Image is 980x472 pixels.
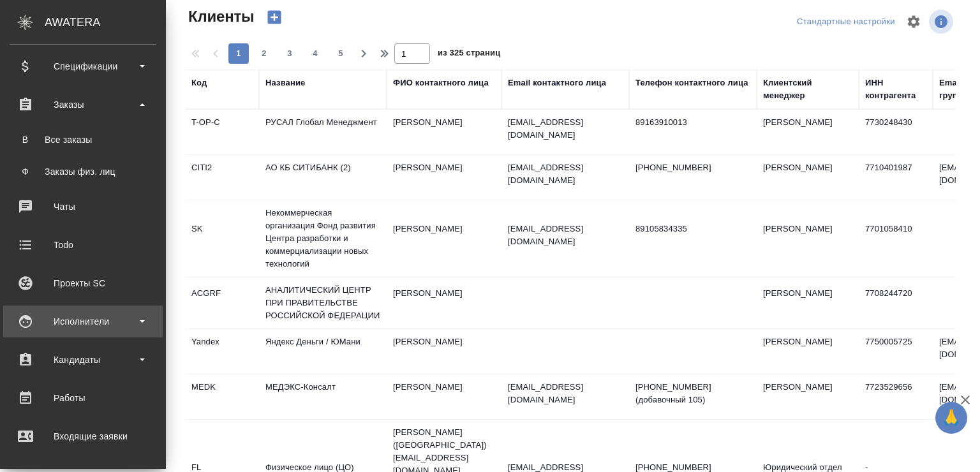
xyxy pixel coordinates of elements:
[185,155,259,200] td: CITI2
[254,43,274,64] button: 2
[265,77,305,89] div: Название
[10,159,156,184] a: ФЗаказы физ. лиц
[794,12,898,32] div: split button
[10,127,156,152] a: ВВсе заказы
[763,77,852,102] div: Клиентский менеджер
[185,329,259,374] td: Yandex
[508,116,623,142] p: [EMAIL_ADDRESS][DOMAIN_NAME]
[10,235,156,254] div: Todo
[10,388,156,408] div: Работы
[508,161,623,187] p: [EMAIL_ADDRESS][DOMAIN_NAME]
[757,329,859,374] td: [PERSON_NAME]
[279,43,300,64] button: 3
[757,281,859,325] td: [PERSON_NAME]
[508,381,623,406] p: [EMAIL_ADDRESS][DOMAIN_NAME]
[3,420,163,452] a: Входящие заявки
[185,110,259,154] td: T-OP-C
[191,77,207,89] div: Код
[859,374,933,419] td: 7723529656
[387,155,501,200] td: [PERSON_NAME]
[10,427,156,446] div: Входящие заявки
[259,155,387,200] td: АО КБ СИТИБАНК (2)
[859,110,933,154] td: 7730248430
[185,281,259,325] td: ACGRF
[635,116,750,129] p: 89163910013
[757,155,859,200] td: [PERSON_NAME]
[259,200,387,277] td: Некоммерческая организация Фонд развития Центра разработки и коммерциализации новых технологий
[254,47,274,60] span: 2
[10,197,156,216] div: Чаты
[3,382,163,414] a: Работы
[330,43,351,64] button: 5
[259,6,290,28] button: Создать
[305,43,325,64] button: 4
[10,95,156,114] div: Заказы
[45,10,166,35] div: AWATERA
[508,223,623,248] p: [EMAIL_ADDRESS][DOMAIN_NAME]
[259,277,387,328] td: АНАЛИТИЧЕСКИЙ ЦЕНТР ПРИ ПРАВИТЕЛЬСТВЕ РОССИЙСКОЙ ФЕДЕРАЦИИ
[10,312,156,331] div: Исполнители
[387,216,501,261] td: [PERSON_NAME]
[635,381,750,406] p: [PHONE_NUMBER] (добавочный 105)
[859,155,933,200] td: 7710401987
[10,274,156,293] div: Проекты SC
[10,350,156,369] div: Кандидаты
[859,329,933,374] td: 7750005725
[3,191,163,223] a: Чаты
[387,110,501,154] td: [PERSON_NAME]
[635,77,748,89] div: Телефон контактного лица
[387,329,501,374] td: [PERSON_NAME]
[898,6,929,37] span: Настроить таблицу
[259,329,387,374] td: Яндекс Деньги / ЮМани
[305,47,325,60] span: 4
[387,374,501,419] td: [PERSON_NAME]
[279,47,300,60] span: 3
[757,374,859,419] td: [PERSON_NAME]
[10,57,156,76] div: Спецификации
[393,77,489,89] div: ФИО контактного лица
[940,404,962,431] span: 🙏
[387,281,501,325] td: [PERSON_NAME]
[859,281,933,325] td: 7708244720
[330,47,351,60] span: 5
[635,161,750,174] p: [PHONE_NUMBER]
[935,402,967,434] button: 🙏
[635,223,750,235] p: 89105834335
[438,45,500,64] span: из 325 страниц
[929,10,956,34] span: Посмотреть информацию
[508,77,606,89] div: Email контактного лица
[757,110,859,154] td: [PERSON_NAME]
[185,374,259,419] td: MEDK
[16,133,150,146] div: Все заказы
[259,110,387,154] td: РУСАЛ Глобал Менеджмент
[3,267,163,299] a: Проекты SC
[185,6,254,27] span: Клиенты
[859,216,933,261] td: 7701058410
[185,216,259,261] td: SK
[757,216,859,261] td: [PERSON_NAME]
[16,165,150,178] div: Заказы физ. лиц
[3,229,163,261] a: Todo
[865,77,926,102] div: ИНН контрагента
[259,374,387,419] td: МЕДЭКС-Консалт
